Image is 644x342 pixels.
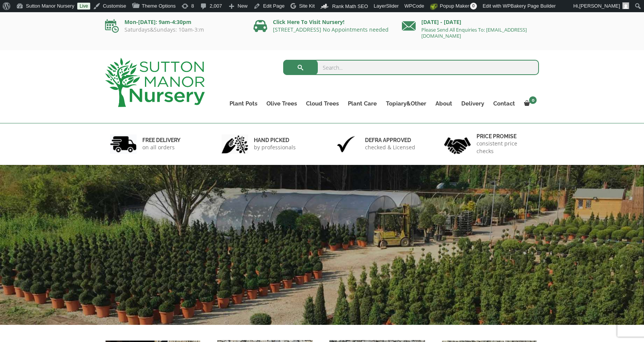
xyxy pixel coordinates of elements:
a: 0 [520,98,539,109]
a: [STREET_ADDRESS] No Appointments needed [273,26,389,33]
img: 3.jpg [333,134,359,154]
h6: Price promise [477,133,534,140]
img: 2.jpg [222,134,248,154]
img: 4.jpg [444,133,471,156]
h6: Defra approved [365,137,415,144]
a: About [431,98,457,109]
span: [PERSON_NAME] [579,3,620,9]
a: Contact [489,98,520,109]
p: checked & Licensed [365,144,415,151]
img: logo [105,58,205,107]
p: consistent price checks [477,140,534,155]
span: Rank Math SEO [332,3,368,9]
a: Olive Trees [262,98,301,109]
p: by professionals [254,144,296,151]
a: Click Here To Visit Nursery! [273,18,344,26]
p: [DATE] - [DATE] [402,18,539,27]
h6: hand picked [254,137,296,144]
p: on all orders [142,144,180,151]
p: Mon-[DATE]: 9am-4:30pm [105,18,242,27]
a: Live [77,3,90,10]
img: 1.jpg [110,134,137,154]
h6: FREE DELIVERY [142,137,180,144]
a: Plant Pots [225,98,262,109]
input: Search... [283,60,539,75]
p: Saturdays&Sundays: 10am-3:m [105,27,242,33]
a: Delivery [457,98,489,109]
a: Topiary&Other [381,98,431,109]
span: 0 [529,96,537,104]
a: Cloud Trees [301,98,343,109]
span: Site Kit [299,3,315,9]
a: Plant Care [343,98,381,109]
span: 0 [470,3,477,10]
a: Please Send All Enquiries To: [EMAIL_ADDRESS][DOMAIN_NAME] [421,26,527,39]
